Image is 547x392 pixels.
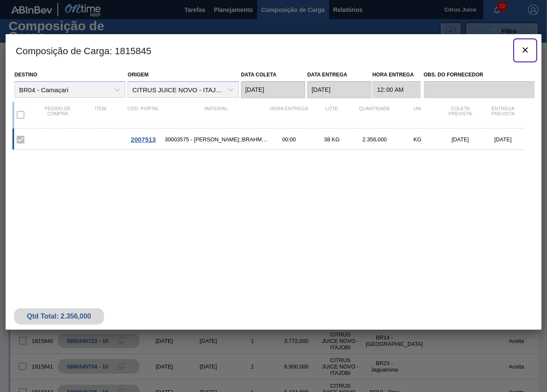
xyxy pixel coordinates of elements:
[15,72,37,78] label: Destino
[268,106,310,124] div: Hora Entrega
[79,106,122,124] div: Item
[396,136,439,143] div: KG
[307,72,347,78] label: Data entrega
[482,106,524,124] div: Entrega Prevista
[353,106,396,124] div: Quantidade
[372,69,421,81] label: Hora Entrega
[165,106,268,124] div: Material
[6,34,541,67] h3: Composição de Carga : 1815845
[439,136,482,143] div: [DATE]
[122,136,165,143] div: Ir para o Pedido
[307,81,372,98] input: dd/mm/yyyy
[310,106,353,124] div: Lote
[131,136,156,143] span: 2007513
[128,72,149,78] label: Origem
[165,136,268,143] span: 30003575 - SUCO CONCENT LIMAO;;BRAHMA;BOMBONA 62KG;
[310,136,353,143] div: 38 KG
[396,106,439,124] div: UM
[241,72,276,78] label: Data coleta
[21,313,98,320] div: Qtd Total: 2.356,000
[424,69,535,81] label: Obs. do Fornecedor
[241,81,305,98] input: dd/mm/yyyy
[353,136,396,143] div: 2.356,000
[36,106,79,124] div: Pedido de compra
[439,106,482,124] div: Coleta Prevista
[122,106,165,124] div: Cód. Portal
[482,136,524,143] div: [DATE]
[268,136,310,143] div: 00:00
